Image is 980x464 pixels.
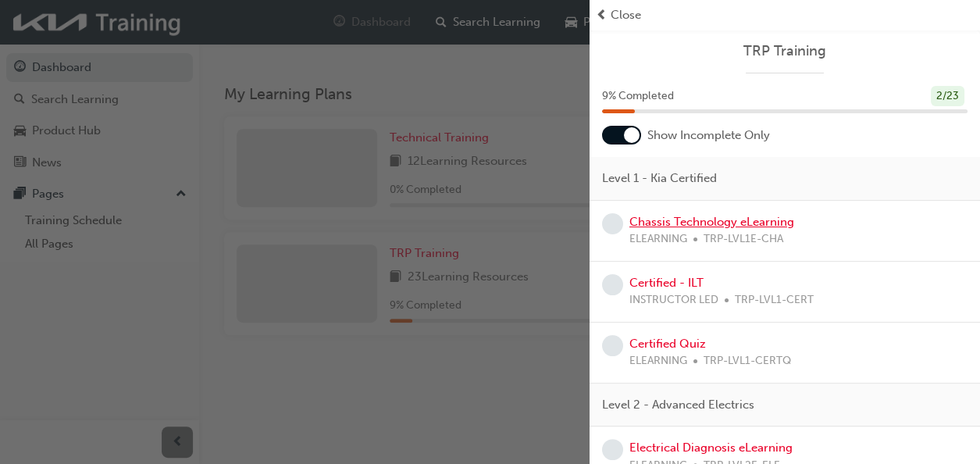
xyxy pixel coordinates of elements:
[704,230,783,248] span: TRP-LVL1E-CHA
[602,170,717,187] span: Level 1 - Kia Certified
[735,291,814,309] span: TRP-LVL1-CERT
[596,6,608,24] span: prev-icon
[602,335,623,356] span: learningRecordVerb_NONE-icon
[602,42,968,60] a: TRP Training
[704,352,791,370] span: TRP-LVL1-CERTQ
[931,86,964,107] div: 2 / 23
[629,337,706,351] a: Certified Quiz
[629,291,718,309] span: INSTRUCTOR LED
[629,215,794,229] a: Chassis Technology eLearning
[602,87,674,105] span: 9 % Completed
[602,439,623,460] span: learningRecordVerb_NONE-icon
[602,396,754,414] span: Level 2 - Advanced Electrics
[602,213,623,234] span: learningRecordVerb_NONE-icon
[629,276,704,290] a: Certified - ILT
[611,6,641,24] span: Close
[647,127,770,145] span: Show Incomplete Only
[629,441,793,455] a: Electrical Diagnosis eLearning
[629,352,687,370] span: ELEARNING
[596,6,974,24] button: prev-iconClose
[629,230,687,248] span: ELEARNING
[602,274,623,295] span: learningRecordVerb_NONE-icon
